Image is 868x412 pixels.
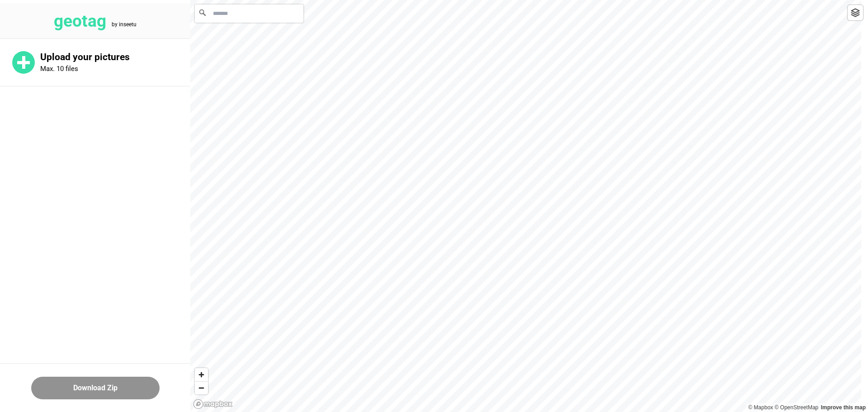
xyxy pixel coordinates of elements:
tspan: geotag [54,11,106,31]
img: toggleLayer [851,8,860,17]
p: Max. 10 files [40,65,78,73]
span: Zoom out [195,382,208,394]
a: Mapbox logo [193,399,233,409]
tspan: by inseetu [112,21,137,28]
a: OpenStreetMap [774,404,818,411]
a: Mapbox [748,404,773,411]
input: Ricerca [195,5,303,23]
p: Upload your pictures [40,52,190,63]
a: Map feedback [821,404,866,411]
button: Zoom in [195,368,208,381]
button: Zoom out [195,381,208,394]
button: Download Zip [31,377,160,399]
